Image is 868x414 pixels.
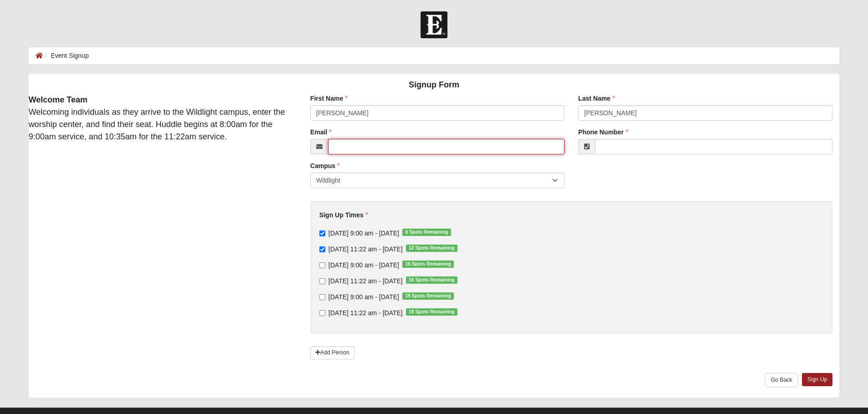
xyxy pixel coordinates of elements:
[319,294,325,300] input: [DATE] 9:00 am - [DATE]19 Spots Remaining
[22,94,297,143] div: Welcoming individuals as they arrive to the Wildlight campus, enter the worship center, and find ...
[310,128,332,137] label: Email
[329,309,403,317] span: [DATE] 11:22 am - [DATE]
[319,278,325,284] input: [DATE] 11:22 am - [DATE]16 Spots Remaining
[402,292,454,300] span: 19 Spots Remaining
[329,293,399,301] span: [DATE] 9:00 am - [DATE]
[765,373,798,387] a: Go Back
[319,246,325,252] input: [DATE] 11:22 am - [DATE]12 Spots Remaining
[329,245,403,253] span: [DATE] 11:22 am - [DATE]
[29,80,840,90] h4: Signup Form
[402,229,451,236] span: 8 Spots Remaining
[421,11,447,38] img: Church of Eleven22 Logo
[406,276,457,284] span: 16 Spots Remaining
[319,210,368,220] label: Sign Up Times
[310,346,354,359] a: Add Person
[329,261,399,269] span: [DATE] 9:00 am - [DATE]
[29,95,87,104] strong: Welcome Team
[402,261,454,268] span: 16 Spots Remaining
[578,128,628,137] label: Phone Number
[406,245,457,252] span: 12 Spots Remaining
[329,277,403,285] span: [DATE] 11:22 am - [DATE]
[319,262,325,268] input: [DATE] 9:00 am - [DATE]16 Spots Remaining
[319,230,325,236] input: [DATE] 9:00 am - [DATE]8 Spots Remaining
[406,308,457,316] span: 19 Spots Remaining
[802,373,833,386] a: Sign Up
[310,161,340,170] label: Campus
[578,94,615,103] label: Last Name
[329,230,399,237] span: [DATE] 9:00 am - [DATE]
[319,310,325,316] input: [DATE] 11:22 am - [DATE]19 Spots Remaining
[310,94,348,103] label: First Name
[43,51,89,61] li: Event Signup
